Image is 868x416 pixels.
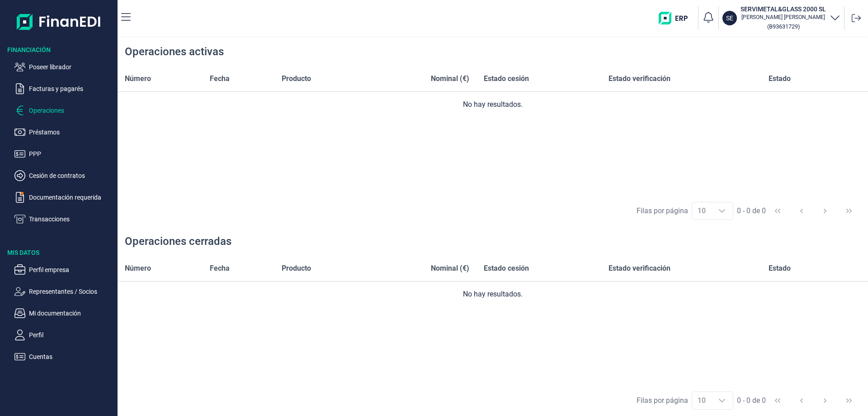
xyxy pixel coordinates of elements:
div: Choose [711,202,733,220]
span: Número [125,263,151,274]
button: Last Page [838,390,860,411]
button: SESERVIMETAL&GLASS 2000 SL[PERSON_NAME] [PERSON_NAME](B93631729) [722,5,840,32]
button: First Page [767,200,788,222]
img: Logo de aplicación [17,7,101,36]
span: Producto [282,263,311,274]
button: Next Page [814,390,836,411]
span: Número [125,73,151,84]
div: Filas por página [637,206,688,216]
p: Operaciones [29,105,114,116]
button: Last Page [838,200,860,222]
h3: SERVIMETAL&GLASS 2000 SL [741,5,826,14]
button: Poseer librador [14,62,114,72]
button: Perfil [14,330,114,340]
p: Documentación requerida [29,192,114,203]
button: Previous Page [791,390,812,411]
span: Estado verificación [609,73,670,84]
button: Documentación requerida [14,192,114,203]
span: Fecha [210,263,230,274]
p: Perfil [29,330,114,340]
img: erp [659,12,694,24]
p: Cuentas [29,351,114,362]
p: PPP [29,148,114,159]
button: First Page [767,390,788,411]
div: Filas por página [637,395,688,406]
button: Operaciones [14,105,114,116]
button: Transacciones [14,214,114,225]
p: Mi documentación [29,308,114,319]
button: Next Page [814,200,836,222]
button: Perfil empresa [14,264,114,275]
button: Representantes / Socios [14,286,114,297]
span: Fecha [210,73,230,84]
span: 0 - 0 de 0 [737,397,766,404]
button: Cesión de contratos [14,170,114,181]
button: Previous Page [791,200,812,222]
div: No hay resultados. [125,99,861,110]
p: Facturas y pagarés [29,83,114,94]
p: SE [726,14,733,23]
div: Choose [711,392,733,409]
small: Copiar cif [767,23,800,30]
button: Mi documentación [14,308,114,319]
span: Producto [282,73,311,84]
button: Préstamos [14,127,114,138]
p: Préstamos [29,127,114,138]
span: Estado verificación [609,263,670,274]
button: Cuentas [14,351,114,362]
span: Estado cesión [484,73,529,84]
span: Estado [769,73,791,84]
div: Operaciones cerradas [125,234,231,249]
button: PPP [14,148,114,159]
span: Estado cesión [484,263,529,274]
span: Estado [769,263,791,274]
p: Transacciones [29,214,114,225]
div: No hay resultados. [125,289,861,300]
span: Nominal (€) [431,263,469,274]
p: Representantes / Socios [29,286,114,297]
span: Nominal (€) [431,73,469,84]
p: Perfil empresa [29,264,114,275]
span: 0 - 0 de 0 [737,207,766,215]
button: Facturas y pagarés [14,83,114,94]
div: Operaciones activas [125,44,224,59]
p: Poseer librador [29,62,114,72]
p: Cesión de contratos [29,170,114,181]
p: [PERSON_NAME] [PERSON_NAME] [741,14,826,21]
